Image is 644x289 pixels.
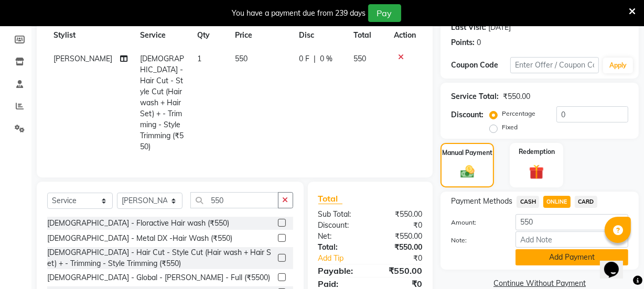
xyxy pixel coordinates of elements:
[388,24,422,47] th: Action
[380,253,430,264] div: ₹0
[47,272,270,283] div: [DEMOGRAPHIC_DATA] - Global - [PERSON_NAME] - Full (₹5500)
[353,54,366,63] span: 550
[524,163,549,181] img: _gift.svg
[140,54,184,151] span: [DEMOGRAPHIC_DATA] - Hair Cut - Style Cut (Hair wash + Hair Set) + - Trimming - Style Trimming (₹...
[451,60,510,71] div: Coupon Code
[229,24,293,47] th: Price
[477,37,481,48] div: 0
[299,53,309,64] span: 0 F
[370,242,430,253] div: ₹550.00
[320,53,332,64] span: 0 %
[53,54,112,63] span: [PERSON_NAME]
[293,24,347,47] th: Disc
[519,147,555,157] label: Redemption
[47,218,229,229] div: [DEMOGRAPHIC_DATA] - Floractive Hair wash (₹550)
[442,148,492,158] label: Manual Payment
[370,231,430,242] div: ₹550.00
[503,91,530,102] div: ₹550.00
[451,91,499,102] div: Service Total:
[47,24,134,47] th: Stylist
[134,24,190,47] th: Service
[310,209,370,220] div: Sub Total:
[318,193,342,204] span: Total
[517,196,539,208] span: CASH
[197,54,201,63] span: 1
[502,123,518,132] label: Fixed
[191,24,229,47] th: Qty
[443,278,637,289] a: Continue Without Payment
[347,24,388,47] th: Total
[310,264,370,277] div: Payable:
[603,58,633,73] button: Apply
[516,231,628,248] input: Add Note
[310,220,370,231] div: Discount:
[235,54,248,63] span: 550
[310,231,370,242] div: Net:
[190,192,278,208] input: Search or Scan
[370,264,430,277] div: ₹550.00
[516,214,628,230] input: Amount
[47,233,232,244] div: [DEMOGRAPHIC_DATA] - Metal DX -Hair Wash (₹550)
[488,22,511,33] div: [DATE]
[310,253,380,264] a: Add Tip
[310,242,370,253] div: Total:
[600,247,634,279] iframe: chat widget
[451,196,512,207] span: Payment Methods
[443,236,508,245] label: Note:
[232,8,366,19] div: You have a payment due from 239 days
[543,196,571,208] span: ONLINE
[451,22,486,33] div: Last Visit:
[516,249,628,265] button: Add Payment
[47,247,274,269] div: [DEMOGRAPHIC_DATA] - Hair Cut - Style Cut (Hair wash + Hair Set) + - Trimming - Style Trimming (₹...
[510,57,599,73] input: Enter Offer / Coupon Code
[575,196,597,208] span: CARD
[451,109,484,120] div: Discount:
[443,218,508,227] label: Amount:
[502,109,535,118] label: Percentage
[456,164,479,180] img: _cash.svg
[314,53,316,64] span: |
[368,4,401,22] button: Pay
[370,209,430,220] div: ₹550.00
[370,220,430,231] div: ₹0
[451,37,475,48] div: Points:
